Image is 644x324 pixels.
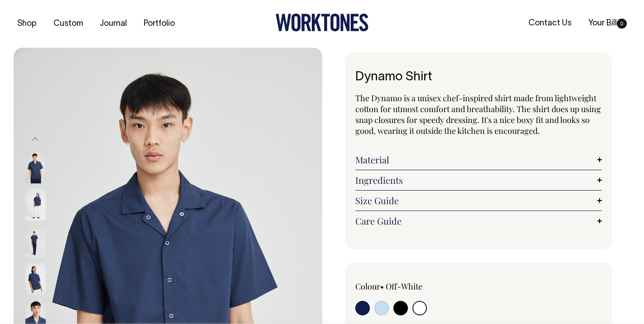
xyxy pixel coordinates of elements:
a: Care Guide [355,216,602,226]
label: Off-White [386,281,422,292]
a: Portfolio [140,16,179,31]
img: dark-navy [25,152,46,184]
a: Contact Us [525,16,575,31]
a: Material [355,154,602,165]
a: Your Bill0 [585,16,630,31]
span: The Dynamo is a unisex chef-inspired shirt made from lightweight cotton for utmost comfort and br... [355,93,601,136]
a: Size Guide [355,195,602,206]
h1: Dynamo Shirt [355,70,602,84]
img: dark-navy [25,189,46,221]
span: • [380,281,384,292]
img: dark-navy [25,264,46,295]
a: Journal [96,16,131,31]
button: Previous [29,129,42,149]
a: Ingredients [355,175,602,186]
img: dark-navy [25,226,46,258]
div: Colour [355,281,454,292]
a: Shop [14,16,40,31]
span: 0 [617,19,627,29]
a: Custom [50,16,87,31]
